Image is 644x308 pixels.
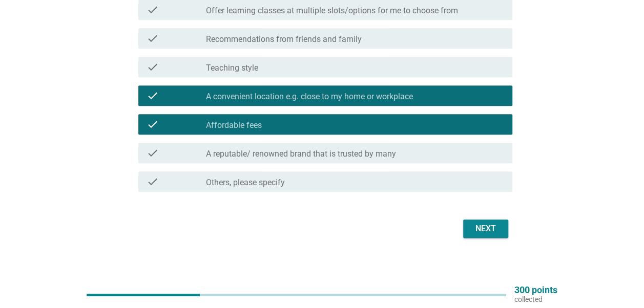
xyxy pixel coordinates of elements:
i: check [147,4,159,16]
i: check [147,147,159,159]
label: Recommendations from friends and family [206,34,362,45]
label: A convenient location e.g. close to my home or workplace [206,92,413,102]
label: Affordable fees [206,120,262,130]
i: check [147,118,159,130]
p: collected [514,295,557,304]
i: check [147,32,159,45]
div: Next [471,223,500,235]
label: Others, please specify [206,178,285,188]
p: 300 points [514,285,557,295]
label: A reputable/ renowned brand that is trusted by many [206,149,396,159]
i: check [147,61,159,73]
button: Next [463,219,508,238]
i: check [147,90,159,102]
label: Offer learning classes at multiple slots/options for me to choose from [206,6,458,16]
label: Teaching style [206,63,258,73]
i: check [147,175,159,188]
